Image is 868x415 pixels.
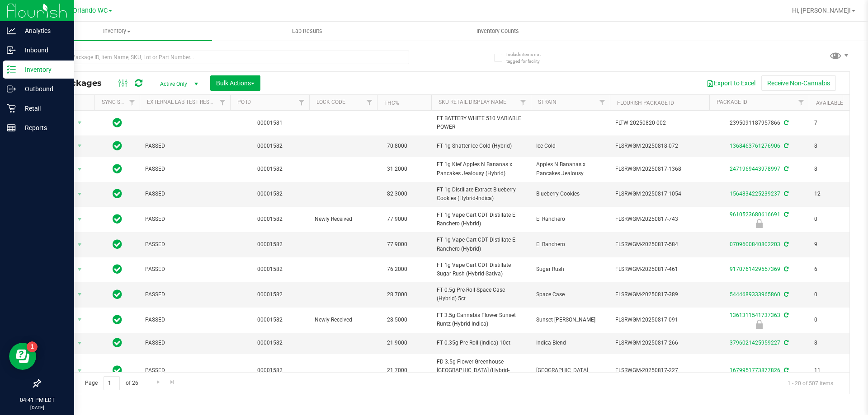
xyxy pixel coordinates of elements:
span: 28.7000 [382,288,412,301]
span: PASSED [145,290,225,299]
a: Filter [595,95,610,110]
span: PASSED [145,190,225,198]
a: Lab Results [212,22,402,41]
p: Inbound [16,45,70,56]
span: Ice Cold [536,142,604,150]
p: Inventory [16,64,70,75]
span: select [74,163,85,176]
span: In Sync [113,213,122,225]
span: In Sync [113,364,122,377]
span: Space Case [536,290,604,299]
a: 00001582 [257,266,283,272]
span: Sync from Compliance System [783,291,788,298]
span: select [74,140,85,152]
span: El Ranchero [536,215,604,224]
a: Inventory Counts [402,22,593,41]
span: Lab Results [280,27,335,35]
a: 00001582 [257,143,283,149]
span: 77.9000 [382,238,412,251]
span: FLSRWGM-20250817-743 [615,215,704,224]
a: 0709600840802203 [730,241,780,247]
a: Inventory [22,22,212,41]
span: FLTW-20250820-002 [615,119,704,127]
span: Bulk Actions [216,79,255,87]
span: 1 - 20 of 507 items [780,376,840,390]
span: FLSRWGM-20250817-1368 [615,165,704,173]
span: select [74,188,85,201]
div: Newly Received [708,219,810,228]
span: select [74,263,85,276]
inline-svg: Inbound [7,46,16,55]
a: 00001582 [257,166,283,172]
a: 00001582 [257,191,283,197]
span: [GEOGRAPHIC_DATA] [536,366,604,375]
a: 3796021425959227 [730,340,780,346]
iframe: Resource center [9,343,36,370]
span: Sync from Compliance System [783,166,788,172]
span: FT 1g Vape Cart CDT Distillate El Ranchero (Hybrid) [437,211,525,228]
span: Sync from Compliance System [783,241,788,247]
span: Sync from Compliance System [783,211,788,218]
a: 00001582 [257,367,283,373]
span: FT BATTERY WHITE 510 VARIABLE POWER [437,114,525,131]
p: [DATE] [4,404,70,411]
span: FT 1g Distillate Extract Blueberry Cookies (Hybrid-Indica) [437,186,525,203]
span: select [74,288,85,301]
span: Apples N Bananas x Pancakes Jealousy [536,160,604,177]
span: In Sync [113,288,122,301]
span: FT 0.5g Pre-Roll Space Case (Hybrid) 5ct [437,286,525,303]
span: 76.2000 [382,263,412,276]
p: 04:41 PM EDT [4,396,70,404]
a: 00001581 [257,120,283,126]
span: Blueberry Cookies [536,190,604,198]
span: Sync from Compliance System [783,340,788,346]
span: 8 [814,165,849,173]
p: Analytics [16,25,70,36]
button: Bulk Actions [210,75,260,91]
a: 1361311541737363 [730,312,780,318]
span: Sugar Rush [536,265,604,274]
span: Sync from Compliance System [783,312,788,318]
span: 6 [814,265,849,274]
span: Inventory [22,27,212,35]
iframe: Resource center unread badge [27,341,38,352]
span: FLSRWGM-20250817-227 [615,366,704,375]
span: Sunset [PERSON_NAME] [536,316,604,324]
span: FLSRWGM-20250817-266 [615,339,704,347]
span: FLSRWGM-20250817-091 [615,316,704,324]
a: 00001582 [257,291,283,298]
span: Include items not tagged for facility [506,51,552,65]
a: Lock Code [316,99,345,105]
a: 2471969443978997 [730,166,780,172]
span: Sync from Compliance System [783,143,788,149]
input: Search Package ID, Item Name, SKU, Lot or Part Number... [40,51,409,64]
span: 12 [814,190,849,198]
span: Hi, [PERSON_NAME]! [792,7,851,14]
span: 0 [814,290,849,299]
span: Inventory Counts [464,27,531,35]
div: 2395091187957866 [708,119,810,127]
span: 8 [814,339,849,347]
span: PASSED [145,316,225,324]
span: All Packages [47,78,111,88]
span: FLSRWGM-20250817-389 [615,290,704,299]
span: In Sync [113,163,122,175]
a: 00001582 [257,317,283,323]
span: FT 1g Vape Cart CDT Distillate El Ranchero (Hybrid) [437,236,525,253]
a: Filter [516,95,531,110]
span: Sync from Compliance System [783,266,788,272]
a: 5444689333965860 [730,291,780,298]
span: Sync from Compliance System [783,191,788,197]
span: 21.7000 [382,364,412,377]
div: Newly Received [708,320,810,329]
p: Reports [16,122,70,133]
span: 0 [814,215,849,224]
span: select [74,337,85,350]
span: In Sync [113,187,122,200]
span: PASSED [145,265,225,274]
a: 1679951773877826 [730,367,780,373]
span: In Sync [113,238,122,251]
span: Sync from Compliance System [783,367,788,373]
a: 00001582 [257,216,283,222]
